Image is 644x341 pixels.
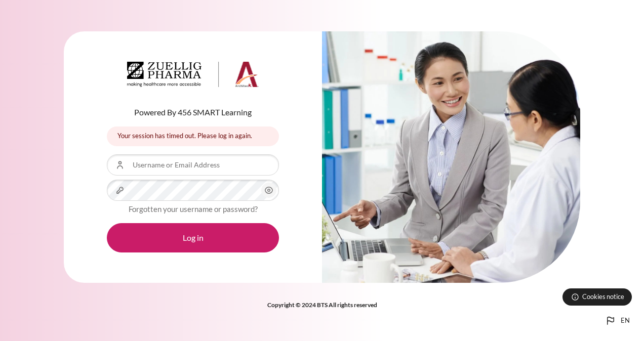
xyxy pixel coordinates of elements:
span: en [621,316,630,326]
span: Cookies notice [582,292,624,302]
button: Cookies notice [562,288,632,306]
img: Architeck [127,62,259,87]
button: Languages [600,311,634,331]
button: Log in [107,223,279,252]
strong: Copyright © 2024 BTS All rights reserved [267,301,377,309]
a: Architeck [127,62,259,91]
a: Forgotten your username or password? [129,204,258,214]
input: Username or Email Address [107,154,279,176]
div: Your session has timed out. Please log in again. [107,126,279,146]
p: Powered By 456 SMART Learning [107,106,279,118]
